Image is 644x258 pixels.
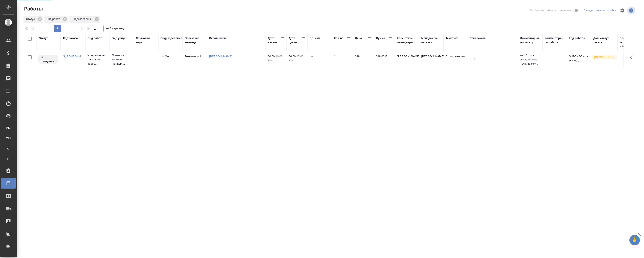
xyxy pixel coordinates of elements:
[268,36,280,44] div: Дата начала
[3,155,14,163] a: П
[72,17,93,21] p: Подразделение
[631,236,638,245] span: 🙏
[160,36,182,40] div: Подразделение
[355,36,362,40] div: Цена
[374,52,395,67] td: 318,00 ₽
[520,53,540,66] p: от КВ: рус-англ, перевод технической ...
[69,16,100,23] div: Подразделение
[276,55,282,58] p: 16:00
[38,54,59,64] div: Исполнитель назначен, приступать к работе пока рано
[627,52,637,62] button: Здесь прячутся важные кнопки
[583,7,617,14] div: split button
[87,53,108,66] p: Утверждение тестового перев...
[545,36,565,44] div: Комментарии по работе
[627,7,636,14] span: Посмотреть информацию
[63,36,78,40] div: Код заказа
[3,124,14,132] a: PM
[23,16,43,23] div: Статус
[619,36,638,49] div: Прогресс исполнителя в SC
[470,36,486,40] div: Тэги заказа
[289,36,301,44] div: Дата сдачи
[158,52,183,67] td: LocQA
[569,36,585,40] div: Код работы
[332,52,353,67] td: 1
[289,59,306,63] p: 2025
[5,126,12,130] span: PM
[395,52,419,67] td: [PERSON_NAME]
[112,36,127,40] div: Вид услуги
[63,55,81,58] a: S_RONSON-1
[185,36,205,44] div: Проектная команда
[106,26,124,32] span: из 1 страниц
[297,55,303,58] p: 17:00
[289,55,297,58] p: 30.09,
[41,55,56,63] p: В ожидании
[39,36,48,40] div: Статус
[112,53,132,66] p: Проверка тестового (тендерн...
[629,235,640,245] button: 🙏
[5,147,12,151] span: С
[567,52,591,67] td: S_RONSON-1-WK-021
[87,36,102,40] div: Вид работ
[209,55,232,58] a: [PERSON_NAME]
[520,36,540,44] div: Комментарии по заказу
[421,54,441,59] p: [PERSON_NAME]
[353,52,374,67] td: 318
[268,55,276,58] p: 30.09,
[209,36,228,40] div: Исполнитель
[3,145,14,153] a: С
[334,36,343,40] div: Кол-во
[310,36,320,40] div: Ед. изм
[23,5,43,12] span: Работы
[5,136,12,140] span: CM
[308,52,332,67] td: час
[470,54,479,64] button: Добавить тэги
[376,36,385,40] div: Сумма
[268,59,285,63] p: 2025
[3,134,14,142] a: CM
[446,54,466,59] p: Строительство
[5,157,12,161] span: П
[183,52,207,67] td: Технический
[530,8,571,13] span: Отобразить таблицу с оценками
[47,17,61,21] p: Вид работ
[44,16,68,23] div: Вид работ
[26,17,36,21] p: Статус
[594,55,615,59] p: [DEMOGRAPHIC_DATA]
[397,36,417,44] div: Клиентские менеджеры
[593,36,615,44] div: Доп. статус заказа
[421,36,441,44] div: Менеджеры верстки
[617,5,627,16] span: Настроить таблицу
[446,36,458,40] div: Тематика
[136,36,156,44] div: Языковая пара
